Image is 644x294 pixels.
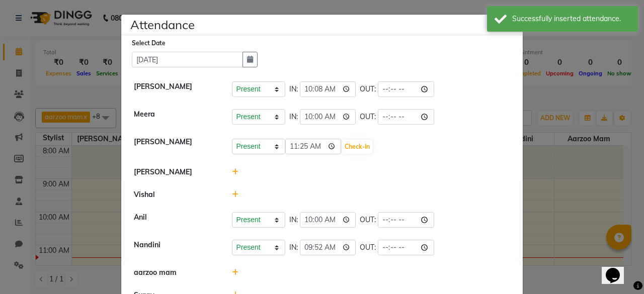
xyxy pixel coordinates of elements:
[126,189,224,200] div: Vishal
[289,215,298,225] span: IN:
[360,215,376,225] span: OUT:
[360,242,376,253] span: OUT:
[132,39,166,48] label: Select Date
[360,112,376,122] span: OUT:
[126,137,224,155] div: [PERSON_NAME]
[126,167,224,177] div: [PERSON_NAME]
[602,254,634,284] iframe: chat widget
[360,84,376,94] span: OUT:
[132,52,243,67] input: Select date
[289,112,298,122] span: IN:
[126,81,224,97] div: [PERSON_NAME]
[126,240,224,255] div: Nandini
[130,16,195,34] h4: Attendance
[289,84,298,94] span: IN:
[289,242,298,253] span: IN:
[342,140,372,154] button: Check-In
[512,14,630,24] div: Successfully inserted attendance.
[126,267,224,278] div: aarzoo mam
[126,109,224,125] div: Meera
[126,212,224,228] div: Anil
